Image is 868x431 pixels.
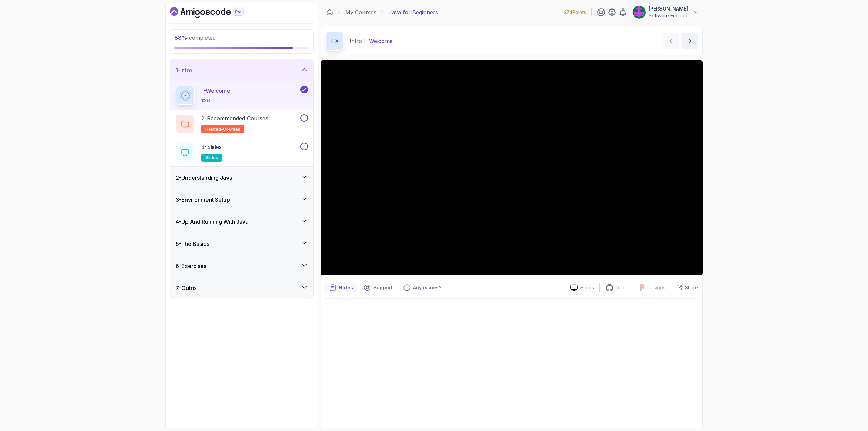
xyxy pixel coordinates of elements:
[174,34,188,41] span: 88 %
[739,281,861,400] iframe: chat widget
[369,37,393,45] p: Welcome
[649,5,690,12] p: [PERSON_NAME]
[325,282,357,293] button: notes button
[389,8,438,16] p: Java for Beginners
[649,12,690,19] p: Software Engineer
[174,34,216,41] span: completed
[170,189,313,211] button: 3-Environment Setup
[399,282,446,293] button: Feedback button
[201,86,230,95] p: 1 - Welcome
[201,114,268,122] p: 2 - Recommended Courses
[176,86,308,105] button: 1-Welcome1:36
[205,126,240,132] span: related-courses
[413,284,441,291] p: Any issues?
[647,284,665,291] p: Designs
[201,97,230,104] p: 1:36
[170,277,313,299] button: 7-Outro
[170,7,259,18] a: Dashboard
[663,33,679,49] button: previous content
[201,143,222,151] p: 3 - Slides
[632,5,700,19] button: user profile image[PERSON_NAME]Software Engineer
[170,233,313,255] button: 5-The Basics
[580,284,594,291] p: Slides
[205,155,218,160] span: slides
[176,218,249,226] h3: 4 - Up And Running With Java
[176,114,308,133] button: 2-Recommended Coursesrelated-courses
[565,284,599,291] a: Slides
[350,37,362,45] p: Intro
[685,284,698,291] p: Share
[176,66,192,74] h3: 1 - Intro
[176,284,196,292] h3: 7 - Outro
[176,143,308,162] button: 3-Slidesslides
[326,9,333,16] a: Dashboard
[671,284,698,291] button: Share
[170,211,313,233] button: 4-Up And Running With Java
[170,255,313,277] button: 6-Exercises
[682,33,698,49] button: next content
[170,59,313,81] button: 1-Intro
[176,174,232,182] h3: 2 - Understanding Java
[373,284,393,291] p: Support
[176,196,230,204] h3: 3 - Environment Setup
[176,240,209,248] h3: 5 - The Basics
[321,60,703,275] iframe: 1 - Hi
[345,8,376,16] a: My Courses
[360,282,397,293] button: Support button
[564,9,586,16] p: 274 Points
[616,284,629,291] p: Repo
[339,284,353,291] p: Notes
[170,167,313,189] button: 2-Understanding Java
[633,6,646,19] img: user profile image
[840,404,861,424] iframe: chat widget
[176,262,206,270] h3: 6 - Exercises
